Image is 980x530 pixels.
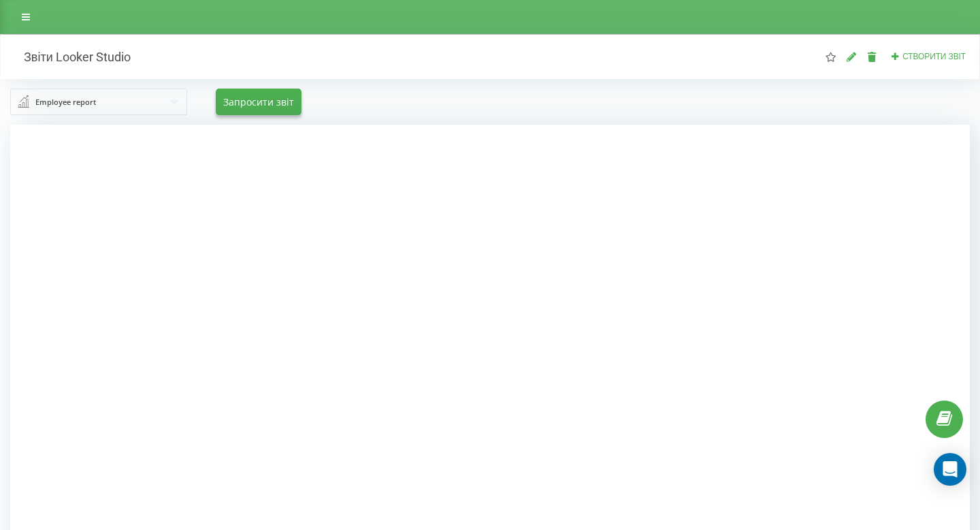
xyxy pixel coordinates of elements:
[825,52,836,61] i: Цей звіт буде завантажений першим при відкритті "Звіти Looker Studio". Ви можете призначити будь-...
[887,51,970,63] button: Створити звіт
[866,52,878,61] i: Видалити звіт
[10,49,131,65] h2: Звіти Looker Studio
[846,52,857,61] i: Редагувати звіт
[216,89,301,115] button: Запросити звіт
[934,453,966,486] div: Open Intercom Messenger
[902,52,966,61] span: Створити звіт
[891,52,900,60] i: Створити звіт
[35,95,96,110] div: Employee report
